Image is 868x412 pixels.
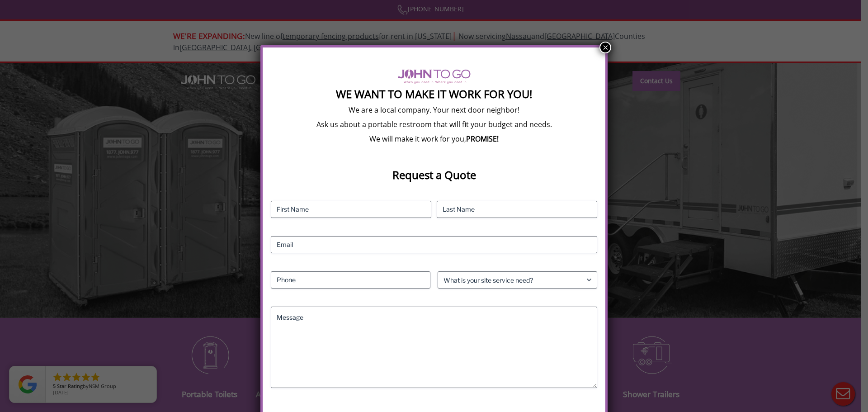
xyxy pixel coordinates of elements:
[271,105,597,115] p: We are a local company. Your next door neighbor!
[271,201,431,218] input: First Name
[392,167,476,182] strong: Request a Quote
[271,236,597,253] input: Email
[271,271,430,289] input: Phone
[599,42,611,53] button: Close
[398,69,471,84] img: logo of viptogo
[437,201,597,218] input: Last Name
[271,119,597,129] p: Ask us about a portable restroom that will fit your budget and needs.
[466,134,499,144] b: PROMISE!
[271,134,597,144] p: We will make it work for you,
[336,86,532,101] strong: We Want To Make It Work For You!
